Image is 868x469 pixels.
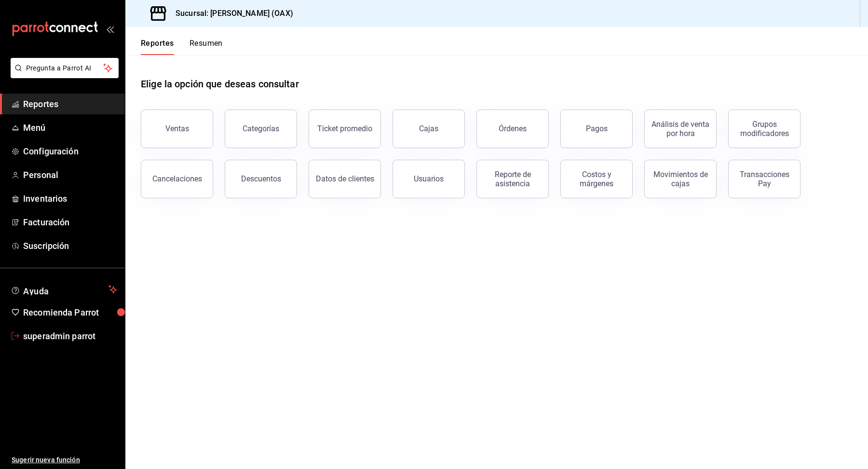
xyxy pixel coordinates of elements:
[419,124,438,133] div: Cajas
[651,170,710,188] div: Movimientos de cajas
[12,455,117,465] span: Sugerir nueva función
[23,97,117,110] span: Reportes
[567,170,626,188] div: Costos y márgenes
[309,110,381,148] button: Ticket promedio
[476,160,549,198] button: Reporte de asistencia
[141,39,174,55] button: Reportes
[414,174,444,183] div: Usuarios
[317,124,372,133] div: Ticket promedio
[26,63,104,73] span: Pregunta a Parrot AI
[23,284,105,295] span: Ayuda
[734,120,794,138] div: Grupos modificadores
[499,124,527,133] div: Órdenes
[11,58,119,78] button: Pregunta a Parrot AI
[141,160,213,198] button: Cancelaciones
[23,168,117,181] span: Personal
[23,330,117,343] span: superadmin parrot
[23,192,117,205] span: Inventarios
[225,160,297,198] button: Descuentos
[644,160,717,198] button: Movimientos de cajas
[23,145,117,158] span: Configuración
[23,121,117,134] span: Menú
[141,110,213,148] button: Ventas
[651,120,710,138] div: Análisis de venta por hora
[165,124,189,133] div: Ventas
[644,110,717,148] button: Análisis de venta por hora
[23,216,117,229] span: Facturación
[393,160,465,198] button: Usuarios
[560,160,633,198] button: Costos y márgenes
[7,70,119,80] a: Pregunta a Parrot AI
[309,160,381,198] button: Datos de clientes
[734,170,794,188] div: Transacciones Pay
[141,39,223,55] div: navigation tabs
[316,174,374,183] div: Datos de clientes
[586,124,608,133] div: Pagos
[190,39,223,55] button: Resumen
[483,170,542,188] div: Reporte de asistencia
[560,110,633,148] button: Pagos
[393,110,465,148] button: Cajas
[728,160,800,198] button: Transacciones Pay
[241,174,281,183] div: Descuentos
[106,25,114,33] button: open_drawer_menu
[168,8,293,19] h3: Sucursal: [PERSON_NAME] (OAX)
[152,174,202,183] div: Cancelaciones
[23,239,117,252] span: Suscripción
[141,77,299,91] h1: Elige la opción que deseas consultar
[225,110,297,148] button: Categorías
[476,110,549,148] button: Órdenes
[23,306,117,319] span: Recomienda Parrot
[728,110,800,148] button: Grupos modificadores
[243,124,279,133] div: Categorías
